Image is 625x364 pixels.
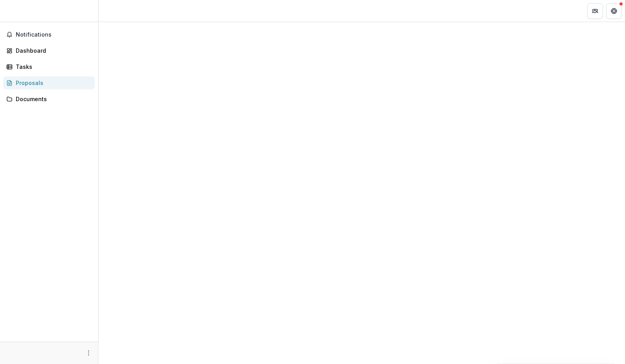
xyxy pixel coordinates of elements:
[3,92,95,105] a: Documents
[587,3,603,19] button: Partners
[3,76,95,89] a: Proposals
[16,79,89,87] div: Proposals
[16,46,89,55] div: Dashboard
[3,60,95,73] a: Tasks
[16,63,89,71] div: Tasks
[84,348,93,358] button: More
[16,31,92,38] span: Notifications
[16,95,89,103] div: Documents
[3,28,95,41] button: Notifications
[3,44,95,57] a: Dashboard
[606,3,622,19] button: Get Help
